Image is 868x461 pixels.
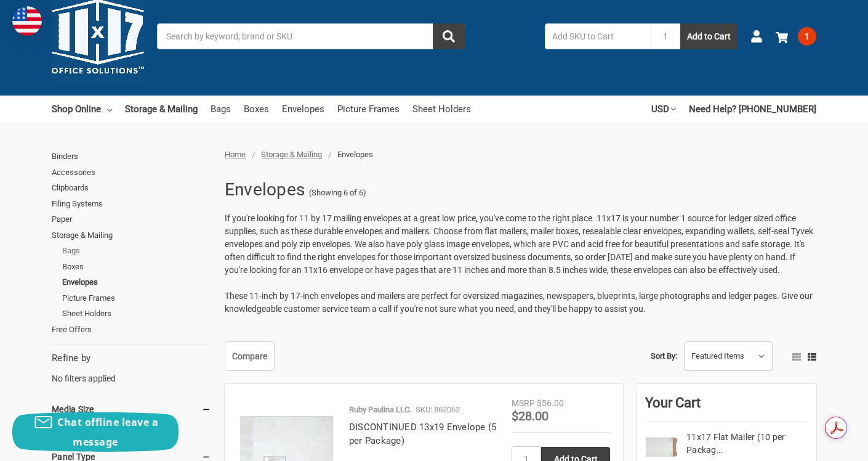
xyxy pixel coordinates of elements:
a: Picture Frames [337,96,400,123]
span: Chat offline leave a message [57,415,158,449]
span: $28.00 [512,409,549,423]
a: Clipboards [52,180,211,196]
h1: Envelopes [225,174,305,206]
div: Your Cart [645,393,808,422]
label: Sort By: [651,347,677,365]
a: Bags [211,96,231,123]
div: No filters applied [52,351,211,385]
span: Envelopes [337,150,373,159]
a: Need Help? [PHONE_NUMBER] [689,96,816,123]
a: Binders [52,149,211,165]
a: Sheet Holders [62,306,211,322]
button: Chat offline leave a message [12,412,179,452]
a: USD [651,96,676,123]
a: Envelopes [282,96,324,123]
a: Storage & Mailing [125,96,198,123]
a: Boxes [62,259,211,275]
p: SKU: 862062 [416,404,460,416]
h5: Media Size [52,402,211,417]
p: Ruby Paulina LLC. [349,404,411,416]
img: duty and tax information for United States [12,6,42,36]
a: Home [225,150,246,159]
a: Sheet Holders [412,96,471,123]
a: Free Offers [52,322,211,338]
a: 1 [776,20,816,52]
a: Storage & Mailing [261,150,322,159]
a: Picture Frames [62,290,211,306]
a: Filing Systems [52,196,211,212]
a: Storage & Mailing [52,227,211,243]
span: 1 [798,27,816,46]
a: Envelopes [62,274,211,290]
a: Boxes [244,96,269,123]
a: DISCONTINUED 13x19 Envelope (5 per Package) [349,422,497,447]
a: 11x17 Flat Mailer (10 per Packag… [686,432,785,455]
a: Compare [225,341,275,371]
input: Search by keyword, brand or SKU [157,23,465,49]
a: Bags [62,243,211,259]
button: Add to Cart [680,23,737,49]
a: Accessories [52,165,211,181]
div: MSRP [512,397,535,410]
iframe: Google Customer Reviews [766,428,868,461]
span: $56.00 [537,398,564,408]
span: If you're looking for 11 by 17 mailing envelopes at a great low price, you've come to the right p... [225,213,813,275]
a: Paper [52,211,211,227]
span: (Showing 6 of 6) [309,187,366,199]
h5: Refine by [52,351,211,365]
a: Shop Online [52,96,112,123]
input: Add SKU to Cart [545,23,651,49]
span: These 11-inch by 17-inch envelopes and mailers are perfect for oversized magazines, newspapers, b... [225,291,813,314]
